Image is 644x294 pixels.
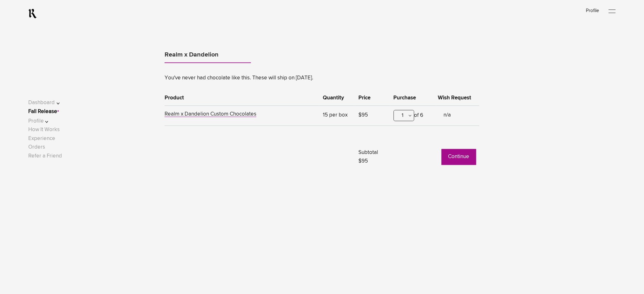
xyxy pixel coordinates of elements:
[323,110,352,124] div: 15 per box
[356,90,390,106] th: Price
[165,47,251,63] a: Realm x Dandelion
[165,74,479,83] p: You've never had chocolate like this. These will ship on [DATE].
[165,112,256,118] button: Realm x Dandelion Custom Chocolates
[435,90,479,106] th: Wish Request
[165,112,256,117] span: Realm x Dandelion Custom Chocolates
[165,47,479,65] ul: Tabs
[28,154,62,159] a: Refer a Friend
[442,149,476,165] button: Continue
[28,9,37,19] a: RealmCellars
[28,136,55,142] a: Experience
[359,159,368,164] lightning-formatted-number: $95
[28,99,69,107] button: Dashboard
[28,109,57,115] a: Fall Release
[359,113,368,118] lightning-formatted-number: $95
[390,90,435,106] th: Purchase
[394,110,432,124] div: of 6
[165,90,320,106] th: Product
[28,145,45,150] a: Orders
[359,149,390,166] div: Subtotal
[28,117,69,126] button: Profile
[165,47,251,63] li: Realm x Dandelion
[320,90,356,106] th: Quantity
[394,110,414,121] div: 1
[28,127,60,133] a: How It Works
[586,8,599,13] a: Profile
[444,110,476,121] div: n/a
